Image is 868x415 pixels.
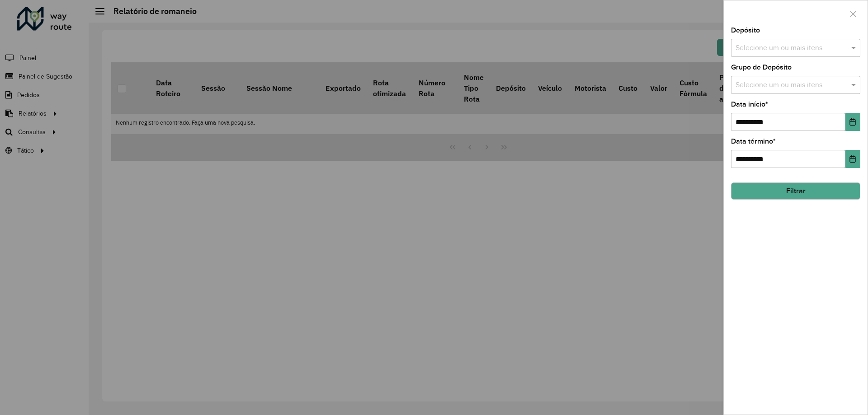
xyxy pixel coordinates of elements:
label: Data término [731,136,776,147]
button: Filtrar [731,182,860,200]
button: Choose Date [845,113,860,131]
label: Grupo de Depósito [731,62,792,73]
label: Data início [731,99,768,110]
label: Depósito [731,25,760,36]
button: Choose Date [845,150,860,168]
